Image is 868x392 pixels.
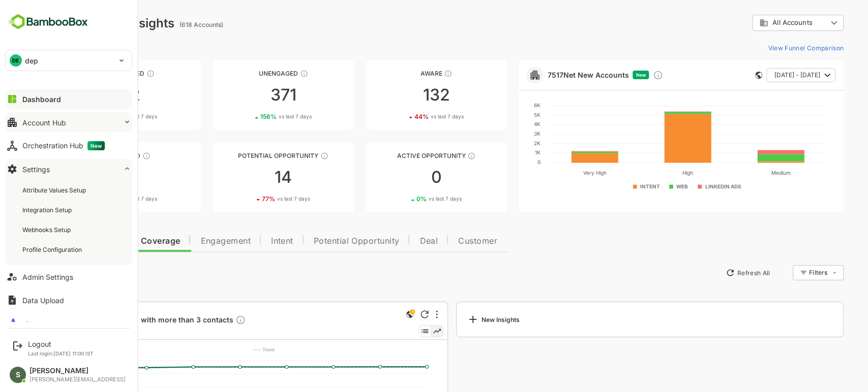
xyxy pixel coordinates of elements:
[548,170,571,176] text: Very High
[25,55,38,66] p: dep
[384,237,402,245] span: Deal
[177,70,318,77] div: Unengaged
[685,265,739,281] button: Refresh All
[423,237,462,245] span: Customer
[35,237,144,245] span: Data Quality and Coverage
[617,70,627,80] div: Discover new ICP-fit accounts showing engagement — via intent surges, anonymous website visits, L...
[29,367,126,375] div: [PERSON_NAME]
[22,118,66,127] div: Account Hub
[22,95,61,104] div: Dashboard
[22,206,74,214] div: Integration Setup
[177,152,318,159] div: Potential Opportunity
[498,121,505,127] text: 4K
[499,149,505,155] text: 1K
[29,376,126,383] div: [PERSON_NAME][EMAIL_ADDRESS]
[421,302,809,337] a: New Insights
[498,112,505,118] text: 5K
[731,68,800,82] button: [DATE] - [DATE]
[22,245,84,254] div: Profile Configuration
[331,152,471,159] div: Active Opportunity
[379,113,428,120] div: 44 %
[739,69,785,82] span: [DATE] - [DATE]
[24,70,165,77] div: Unreached
[368,308,380,322] div: This is a global insight. Segment selection is not applicable for this view
[28,350,94,356] p: Last login: [DATE] 11:00 IST
[728,40,808,56] button: View Funnel Comparison
[393,195,426,203] span: vs last 7 days
[716,13,808,33] div: All Accounts
[22,225,73,234] div: Webhooks Setup
[26,319,45,328] div: Lumo
[24,60,165,130] a: UnreachedThese accounts have not been engaged with for a defined time period9218%vs last 7 days
[24,142,165,212] a: EngagedThese accounts are warm, further nurturing would qualify them to MQAs991%vs last 7 days
[22,186,88,194] div: Attribute Values Setup
[264,70,273,78] div: These accounts have not shown enough engagement and need nurturing
[285,152,293,160] div: These accounts are MQAs and can be passed on to Inside Sales
[5,159,132,179] button: Settings
[225,113,276,120] div: 156 %
[385,310,393,318] div: Refresh
[772,264,808,282] div: Filters
[24,169,165,185] div: 9
[177,142,318,212] a: Potential OpportunityThese accounts are MQAs and can be passed on to Inside Sales1477%vs last 7 days
[74,195,122,203] div: 91 %
[235,237,258,245] span: Intent
[395,113,428,120] span: vs last 7 days
[278,237,364,245] span: Potential Opportunity
[22,273,73,281] div: Admin Settings
[22,296,64,305] div: Data Upload
[5,112,132,133] button: Account Hub
[54,315,210,326] span: 453 Accounts with more than 3 contacts
[22,141,105,150] div: Orchestration Hub
[5,12,91,31] img: BambooboxFullLogoMark.5f36c76dfaba33ec1ec1367b70bb1252.svg
[177,60,318,130] a: UnengagedThese accounts have not shown enough engagement and need nurturing371156%vs last 7 days
[331,142,471,212] a: Active OpportunityThese accounts have open opportunities which might be at any of the Sales Stage...
[177,87,318,103] div: 371
[512,71,593,79] a: 7517Net New Accounts
[10,54,22,67] div: DE
[724,18,792,27] div: All Accounts
[46,357,55,363] text: 500
[5,290,132,310] button: Data Upload
[200,315,210,326] div: Description not present
[24,16,139,30] div: Dashboard Insights
[74,113,122,120] div: 18 %
[10,367,26,383] div: S
[331,60,471,130] a: AwareThese accounts have just entered the buying cycle and need further nurturing13244%vs last 7 ...
[6,50,132,71] div: DEdep
[498,102,505,108] text: 6K
[165,237,215,245] span: Engagement
[5,267,132,287] button: Admin Settings
[720,72,727,79] div: This card does not support filter and segments
[144,21,191,28] ag: (618 Accounts)
[226,195,275,203] div: 77 %
[502,159,505,165] text: 0
[498,140,505,146] text: 2K
[736,170,755,176] text: Medium
[600,72,610,78] span: New
[773,269,792,276] div: Filters
[5,313,132,334] button: Lumo
[217,347,239,352] text: ---- Trend
[24,152,165,159] div: Engaged
[243,113,276,120] span: vs last 7 days
[24,87,165,103] div: 92
[242,195,275,203] span: vs last 7 days
[331,87,471,103] div: 132
[88,195,122,203] span: vs last 7 days
[28,340,94,348] div: Logout
[46,384,55,389] text: 300
[331,169,471,185] div: 0
[5,89,132,109] button: Dashboard
[24,264,99,282] button: New Insights
[46,371,55,376] text: 400
[431,313,484,325] div: New Insights
[400,310,402,318] div: More
[107,152,115,160] div: These accounts are warm, further nurturing would qualify them to MQAs
[54,315,214,326] a: 453 Accounts with more than 3 contactsDescription not present
[177,169,318,185] div: 14
[22,165,50,174] div: Settings
[408,70,416,78] div: These accounts have just entered the buying cycle and need further nurturing
[647,170,657,176] text: High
